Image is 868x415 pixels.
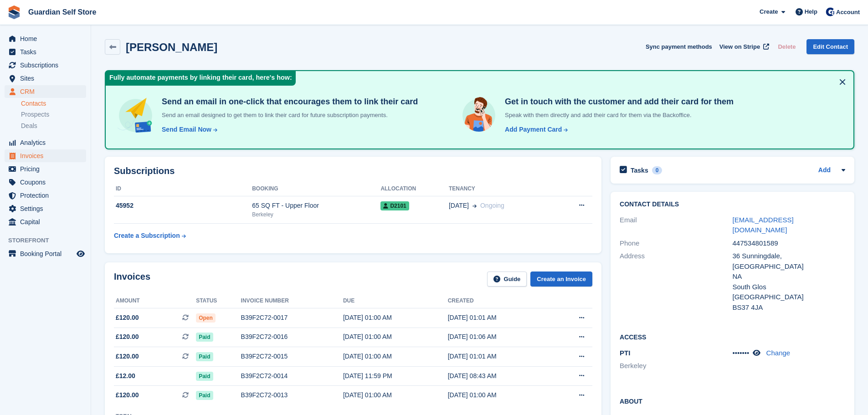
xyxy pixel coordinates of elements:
a: Create an Invoice [530,272,592,287]
th: Booking [252,182,380,196]
div: 36 Sunningdale,[GEOGRAPHIC_DATA] [733,251,845,272]
img: send-email-b5881ef4c8f827a638e46e229e590028c7e36e3a6c99d2365469aff88783de13.svg [117,97,154,134]
span: View on Stripe [719,42,760,51]
img: stora-icon-8386f47178a22dfd0bd8f6a31ec36ba5ce8667c1dd55bd0f319d3a0aa187defe.svg [7,5,21,19]
a: View on Stripe [716,39,771,54]
span: Paid [196,333,213,342]
a: menu [5,72,86,85]
span: CRM [20,85,75,98]
div: BS37 4JA [733,302,845,313]
span: D2101 [380,201,409,210]
div: Address [620,251,732,313]
div: [DATE] 01:01 AM [448,313,552,323]
div: South Glos [733,282,845,292]
span: Home [20,32,75,45]
h2: About [620,396,845,405]
a: Guide [487,272,527,287]
p: Speak with them directly and add their card for them via the Backoffice. [501,111,734,120]
span: £120.00 [116,332,139,342]
div: [DATE] 01:06 AM [448,332,552,342]
div: B39F2C72-0016 [241,332,343,342]
a: menu [5,247,86,260]
span: Prospects [21,110,49,119]
span: Tasks [20,46,75,58]
h2: [PERSON_NAME] [126,41,217,53]
div: [DATE] 08:43 AM [448,371,552,381]
div: B39F2C72-0013 [241,390,343,400]
a: menu [5,176,86,189]
div: Add Payment Card [505,125,562,134]
span: Sites [20,72,75,85]
div: [DATE] 01:01 AM [448,352,552,361]
div: [DATE] 01:00 AM [343,352,448,361]
div: Email [620,215,732,236]
span: ••••••• [733,349,750,357]
span: Storefront [8,236,91,245]
span: Pricing [20,163,75,175]
span: £120.00 [116,313,139,323]
span: Help [805,7,817,16]
span: Subscriptions [20,59,75,72]
a: menu [5,59,86,72]
a: menu [5,189,86,202]
h2: Tasks [631,166,648,174]
div: B39F2C72-0017 [241,313,343,323]
img: Tom Scott [826,7,835,16]
span: Paid [196,372,213,381]
a: menu [5,163,86,175]
button: Sync payment methods [646,39,712,54]
span: Protection [20,189,75,202]
a: menu [5,149,86,162]
span: £120.00 [116,390,139,400]
span: Invoices [20,149,75,162]
th: Tenancy [449,182,556,196]
li: Berkeley [620,361,732,371]
p: Send an email designed to get them to link their card for future subscription payments. [158,111,418,120]
span: Deals [21,122,37,130]
span: Analytics [20,136,75,149]
div: Phone [620,238,732,249]
div: [DATE] 01:00 AM [343,313,448,323]
th: Amount [114,294,196,308]
h2: Invoices [114,272,150,287]
div: 65 SQ FT - Upper Floor [252,201,380,210]
th: Due [343,294,448,308]
div: NA [733,272,845,282]
div: B39F2C72-0014 [241,371,343,381]
a: Preview store [75,248,86,259]
a: menu [5,136,86,149]
div: [DATE] 01:00 AM [343,332,448,342]
a: Guardian Self Store [25,5,100,20]
h2: Access [620,332,845,341]
h2: Contact Details [620,201,845,208]
h4: Get in touch with the customer and add their card for them [501,97,734,107]
th: Invoice number [241,294,343,308]
img: get-in-touch-e3e95b6451f4e49772a6039d3abdde126589d6f45a760754adfa51be33bf0f70.svg [460,97,498,134]
h2: Subscriptions [114,166,592,176]
a: Edit Contact [806,39,854,54]
button: Delete [774,39,799,54]
span: £12.00 [116,371,135,381]
a: Contacts [21,99,86,108]
th: Status [196,294,241,308]
a: menu [5,202,86,215]
a: menu [5,215,86,228]
th: ID [114,182,252,196]
span: Paid [196,391,213,400]
span: [DATE] [449,201,469,210]
div: [GEOGRAPHIC_DATA] [733,292,845,302]
span: Coupons [20,176,75,189]
div: [DATE] 11:59 PM [343,371,448,381]
span: Account [836,8,860,17]
div: Fully automate payments by linking their card, here's how: [106,71,296,86]
span: Ongoing [480,202,504,209]
span: Open [196,313,216,323]
div: Create a Subscription [114,231,180,241]
div: 45952 [114,201,252,210]
a: Deals [21,121,86,131]
span: Booking Portal [20,247,75,260]
th: Allocation [380,182,449,196]
span: Create [760,7,778,16]
a: menu [5,85,86,98]
span: PTI [620,349,630,357]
